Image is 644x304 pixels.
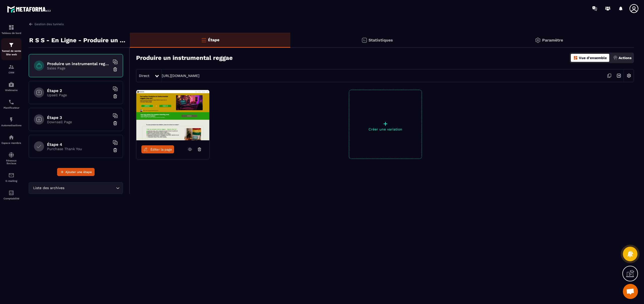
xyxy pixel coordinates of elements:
p: Purchase Thank You [47,147,110,151]
div: Ouvrir le chat [623,284,638,299]
img: setting-gr.5f69749f.svg [535,37,541,43]
a: accountantaccountantComptabilité [1,186,21,204]
p: Sales Page [47,66,110,70]
h6: Étape 2 [47,88,110,93]
span: Direct [139,74,149,78]
p: Vue d'ensemble [579,56,607,60]
a: Éditer la page [141,145,174,153]
p: Planificateur [1,106,21,109]
p: Upsell Page [47,93,110,97]
img: image [136,90,209,140]
img: scheduler [8,99,14,105]
img: arrow [29,22,33,26]
h6: Étape 3 [47,115,110,120]
a: formationformationCRM [1,60,21,78]
p: R S S - En Ligne - Produire un riddim chez soi [29,35,126,45]
a: [URL][DOMAIN_NAME] [162,74,199,78]
p: Downsell Page [47,120,110,124]
img: formation [8,64,14,70]
img: logo [7,5,52,14]
img: formation [8,24,14,30]
p: Paramètre [542,38,563,42]
img: formation [8,42,14,48]
a: formationformationTunnel de vente Site web [1,38,21,60]
div: Search for option [29,182,123,194]
span: Liste des archives [32,185,65,191]
img: actions.d6e523a2.png [613,56,618,60]
button: Ajouter une étape [57,168,95,176]
p: Tableau de bord [1,32,21,34]
h3: Produire un instrumental reggae [136,54,233,61]
img: arrow-next.bcc2205e.svg [614,71,624,80]
a: formationformationTableau de bord [1,21,21,38]
h6: Étape 4 [47,142,110,147]
a: automationsautomationsEspace membre [1,131,21,148]
img: automations [8,81,14,88]
img: trash [113,94,118,99]
p: Statistiques [369,38,393,42]
p: Actions [619,56,631,60]
img: stats.20deebd0.svg [361,37,367,43]
p: Espace membre [1,142,21,144]
img: automations [8,134,14,140]
input: Search for option [65,185,115,191]
p: Tunnel de vente Site web [1,49,21,56]
img: email [8,172,14,178]
img: trash [113,121,118,126]
span: Ajouter une étape [65,169,92,175]
img: trash [113,67,118,72]
p: Créer une variation [349,127,422,131]
p: Comptabilité [1,197,21,200]
a: social-networksocial-networkRéseaux Sociaux [1,148,21,168]
p: Étape [208,37,219,42]
img: accountant [8,190,14,196]
img: social-network [8,152,14,158]
p: Webinaire [1,89,21,92]
img: trash [113,148,118,153]
p: CRM [1,71,21,74]
p: Automatisations [1,124,21,127]
p: + [349,120,422,127]
a: emailemailE-mailing [1,168,21,186]
a: schedulerschedulerPlanificateur [1,95,21,113]
img: dashboard-orange.40269519.svg [573,56,578,60]
a: automationsautomationsAutomatisations [1,113,21,131]
p: Réseaux Sociaux [1,159,21,165]
img: bars-o.4a397970.svg [201,37,207,43]
a: automationsautomationsWebinaire [1,78,21,95]
h6: Produire un instrumental reggae [47,61,110,66]
img: automations [8,117,14,123]
a: Gestion des tunnels [29,22,64,26]
img: setting-w.858f3a88.svg [624,71,634,80]
p: E-mailing [1,180,21,182]
span: Éditer la page [150,148,172,151]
